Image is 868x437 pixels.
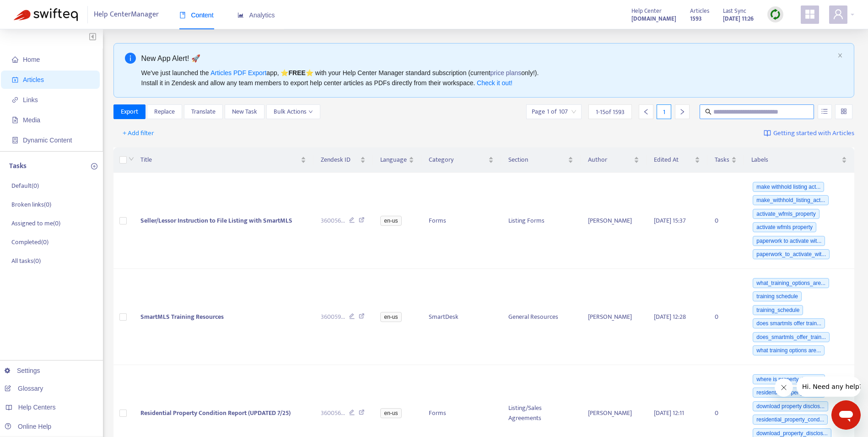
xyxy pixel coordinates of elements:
[818,104,832,119] button: unordered-list
[581,269,647,365] td: [PERSON_NAME]
[421,173,501,269] td: Forms
[581,173,647,269] td: [PERSON_NAME]
[321,216,345,226] span: 360056 ...
[631,13,676,24] a: [DOMAIN_NAME]
[23,137,72,144] span: Dynamic Content
[715,155,729,165] span: Tasks
[508,155,566,165] span: Section
[654,215,686,226] span: [DATE] 15:37
[753,249,830,259] span: paperwork_to_activate_wit...
[5,385,43,392] a: Glossary
[654,408,684,418] span: [DATE] 12:11
[501,269,581,365] td: General Resources
[753,236,825,246] span: paperwork to activate wit...
[631,14,676,24] strong: [DOMAIN_NAME]
[113,104,146,119] button: Export
[23,56,40,63] span: Home
[232,107,257,117] span: New Task
[154,107,175,117] span: Replace
[380,216,401,226] span: en-us
[23,76,44,83] span: Articles
[12,137,18,143] span: container
[491,69,522,76] a: price plans
[753,291,802,301] span: training schedule
[179,12,186,18] span: book
[321,312,345,322] span: 360059 ...
[804,9,815,20] span: appstore
[429,155,486,165] span: Category
[11,218,60,228] p: Assigned to me ( 0 )
[94,6,159,23] span: Help Center Manager
[707,269,744,365] td: 0
[707,147,744,173] th: Tasks
[140,311,224,322] span: SmartMLS Training Resources
[129,156,134,162] span: down
[191,107,216,117] span: Translate
[140,215,292,226] span: Seller/Lessor Instruction to File Listing with SmartMLS
[707,173,744,269] td: 0
[831,400,861,430] iframe: Button to launch messaging window
[764,126,854,141] a: Getting started with Articles
[179,11,214,19] span: Content
[11,256,41,266] p: All tasks ( 0 )
[5,6,66,14] span: Hi. Need any help?
[237,11,275,19] span: Analytics
[210,69,266,76] a: Articles PDF Export
[773,128,854,139] span: Getting started with Articles
[141,53,834,64] div: New App Alert! 🚀
[184,104,223,119] button: Translate
[654,155,692,165] span: Edited At
[23,116,40,124] span: Media
[23,96,38,104] span: Links
[5,423,51,430] a: Online Help
[141,68,834,88] div: We've just launched the app, ⭐ ⭐️ with your Help Center Manager standard subscription (current on...
[380,155,407,165] span: Language
[11,181,39,191] p: Default ( 0 )
[225,104,264,119] button: New Task
[821,108,828,115] span: unordered-list
[723,6,746,16] span: Last Sync
[753,415,828,425] span: residential_property_cond...
[12,56,18,63] span: home
[91,163,97,169] span: plus-circle
[9,161,27,172] p: Tasks
[753,195,829,205] span: make_withhold_listing_act...
[501,147,581,173] th: Section
[133,147,313,173] th: Title
[11,200,51,209] p: Broken links ( 0 )
[588,155,632,165] span: Author
[237,12,244,18] span: area-chart
[775,378,793,397] iframe: Close message
[321,408,345,418] span: 360056 ...
[421,147,501,173] th: Category
[753,388,825,398] span: residential property cond...
[753,318,825,328] span: does smartmls offer train...
[321,155,359,165] span: Zendesk ID
[837,53,843,58] span: close
[477,79,512,87] a: Check it out!
[705,109,712,115] span: search
[723,14,754,24] strong: [DATE] 11:26
[690,6,709,16] span: Articles
[147,104,182,119] button: Replace
[631,6,662,16] span: Help Center
[313,147,373,173] th: Zendesk ID
[116,126,161,141] button: + Add filter
[380,408,401,418] span: en-us
[581,147,647,173] th: Author
[596,107,625,117] span: 1 - 15 of 1593
[647,147,707,173] th: Edited At
[18,404,56,411] span: Help Centers
[657,104,671,119] div: 1
[421,269,501,365] td: SmartDesk
[753,374,825,384] span: where is property disclos...
[654,311,686,322] span: [DATE] 12:28
[679,109,685,115] span: right
[770,9,781,20] img: sync.dc5367851b00ba804db3.png
[764,130,771,137] img: image-link
[125,53,136,64] span: info-circle
[288,69,305,76] b: FREE
[121,107,138,117] span: Export
[12,97,18,103] span: link
[744,147,854,173] th: Labels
